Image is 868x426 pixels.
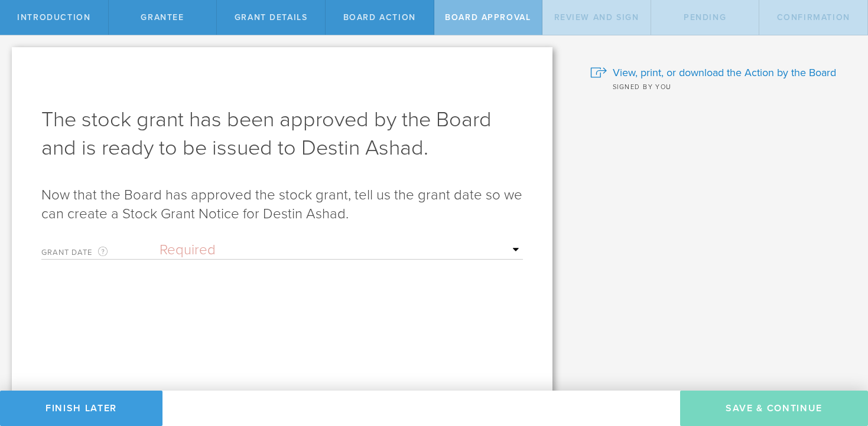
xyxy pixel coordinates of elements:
[141,12,184,22] span: Grantee
[613,65,836,80] span: View, print, or download the Action by the Board
[41,106,523,162] h1: The stock grant has been approved by the Board and is ready to be issued to Destin Ashad.
[17,12,90,22] span: Introduction
[343,12,416,22] span: Board Action
[684,12,726,22] span: Pending
[41,245,160,259] label: Grant Date
[554,12,639,22] span: Review and Sign
[777,12,850,22] span: Confirmation
[235,12,308,22] span: Grant Details
[41,186,523,224] p: Now that the Board has approved the stock grant, tell us the grant date so we can create a Stock ...
[680,391,868,426] button: Save & Continue
[590,80,850,92] div: Signed by you
[445,12,531,22] span: Board Approval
